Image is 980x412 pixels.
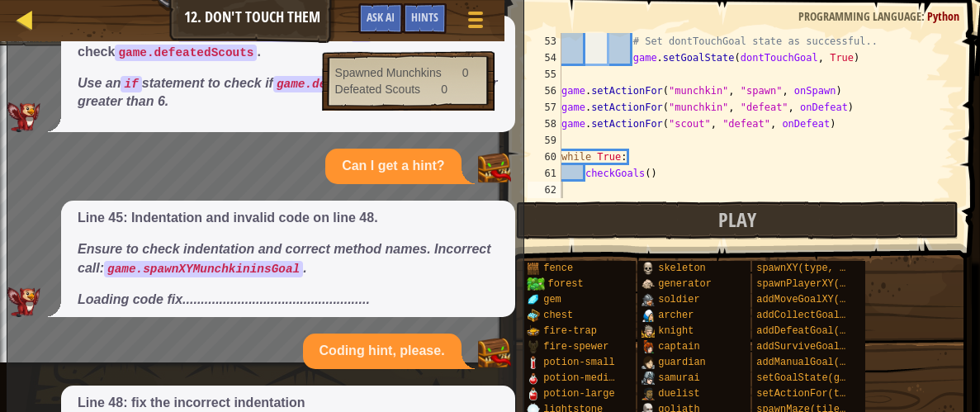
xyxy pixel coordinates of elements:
[528,116,561,132] div: 58
[641,293,655,306] img: portrait.png
[641,372,655,385] img: portrait.png
[527,324,540,338] img: portrait.png
[320,342,445,361] p: Coding hint, please.
[641,262,655,275] img: portrait.png
[527,309,540,322] img: portrait.png
[528,83,561,99] div: 56
[441,81,447,97] div: 0
[658,372,699,384] span: samurai
[7,287,40,317] img: AI
[78,209,499,228] p: Line 45: Indentation and invalid code on line 48.
[527,340,540,353] img: portrait.png
[756,278,905,290] span: spawnPlayerXY(type, x, y)
[528,132,561,149] div: 59
[527,372,540,385] img: portrait.png
[756,388,959,400] span: setActionFor(type, event, handler)
[527,387,540,400] img: portrait.png
[543,263,573,274] span: fence
[756,310,887,321] span: addCollectGoal(amount)
[641,356,655,369] img: portrait.png
[527,293,540,306] img: portrait.png
[641,387,655,400] img: portrait.png
[756,325,881,337] span: addDefeatGoal(amount)
[335,81,421,97] div: Defeated Scouts
[658,263,706,274] span: skeleton
[411,9,438,25] span: Hints
[658,310,694,321] span: archer
[478,336,511,369] img: Player
[528,66,561,83] div: 55
[543,294,561,305] span: gem
[516,201,959,239] button: Play
[658,278,712,290] span: generator
[543,388,614,400] span: potion-large
[342,157,444,176] p: Can I get a hint?
[756,357,911,368] span: addManualGoal(description)
[641,324,655,338] img: portrait.png
[527,277,544,291] img: trees_1.png
[104,261,303,277] code: game.spawnXYMunchkininsGoal
[658,325,694,337] span: knight
[718,206,756,233] span: Play
[921,8,927,24] span: :
[927,8,959,24] span: Python
[543,372,621,384] span: potion-medium
[658,357,706,368] span: guardian
[756,372,916,384] span: setGoalState(goal, success)
[78,242,491,275] em: Ensure to check indentation and correct method names. Incorrect call: .
[273,76,415,92] code: game.defeatedScouts
[658,341,699,353] span: captain
[527,356,540,369] img: portrait.png
[528,99,561,116] div: 57
[756,263,869,274] span: spawnXY(type, x, y)
[756,294,869,305] span: addMoveGoalXY(x, y)
[641,340,655,353] img: portrait.png
[798,8,921,24] span: Programming language
[528,165,561,182] div: 61
[641,277,655,291] img: portrait.png
[178,26,305,42] code: game.defeatScouts
[543,325,597,337] span: fire-trap
[78,292,370,306] em: Loading code fix...................................................
[658,388,699,400] span: duelist
[351,26,372,42] code: if
[528,33,561,50] div: 53
[335,64,442,81] div: Spawned Munchkins
[548,278,584,290] span: forest
[658,294,699,305] span: soldier
[756,341,893,353] span: addSurviveGoal(seconds)
[455,3,496,42] button: Show game menu
[543,310,573,321] span: chest
[78,76,498,109] em: Use an statement to check if is equal to or greater than 6.
[7,102,40,132] img: AI
[115,45,257,61] code: game.defeatedScouts
[478,151,511,184] img: Player
[641,309,655,322] img: portrait.png
[543,341,608,353] span: fire-spewer
[527,262,540,275] img: portrait.png
[528,149,561,165] div: 60
[543,357,614,368] span: potion-small
[462,64,469,81] div: 0
[528,182,561,198] div: 62
[121,76,141,92] code: if
[528,50,561,66] div: 54
[367,9,395,25] span: Ask AI
[358,3,403,34] button: Ask AI
[78,24,499,62] p: Line 50: replace with an statement to check .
